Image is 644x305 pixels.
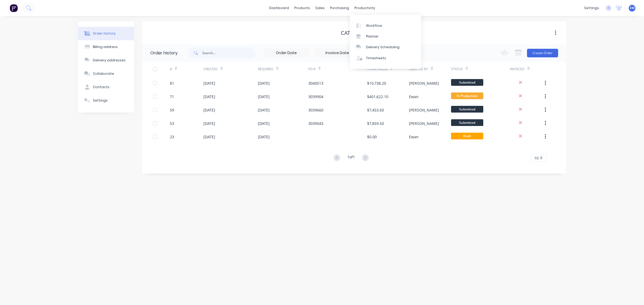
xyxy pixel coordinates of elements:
div: Required [258,62,308,76]
div: Delivery addresses [93,58,126,63]
div: Billing address [93,44,118,49]
button: Settings [78,94,134,107]
div: Status [451,62,510,76]
div: Settings [93,98,108,103]
span: Submitted [451,106,483,113]
div: Created [203,67,218,72]
div: purchasing [327,4,352,12]
div: Status [451,67,463,72]
div: Delivery Scheduling [366,45,400,50]
div: $401,622.10 [367,94,388,99]
div: [DATE] [258,107,270,113]
div: Order history [93,31,116,36]
div: [DATE] [258,94,270,99]
div: 3040513 [308,80,323,86]
div: $0.00 [367,134,377,140]
div: [DATE] [203,121,215,126]
div: $10,738.20 [367,80,386,86]
div: [PERSON_NAME] [409,80,439,86]
button: Billing address [78,40,134,54]
div: productivity [352,4,378,12]
div: Caterlink [341,30,368,36]
div: [DATE] [203,94,215,99]
div: Contacts [93,85,109,90]
a: Timesheets [350,53,421,64]
div: $7,859.50 [367,121,384,126]
div: Collaborate [93,71,114,76]
div: Invoiced [510,62,543,76]
a: dashboard [266,4,292,12]
div: Required [258,67,273,72]
div: Planner [366,34,379,39]
div: Invoiced [510,67,525,72]
div: settings [581,4,602,12]
span: In Production [451,92,483,99]
span: EM [630,6,635,10]
button: Create Order [527,49,558,57]
button: Delivery addresses [78,54,134,67]
div: [DATE] [258,134,270,140]
div: Created By [409,62,451,76]
div: [DATE] [258,80,270,86]
a: Workflow [350,20,421,31]
span: Submitted [451,79,483,86]
div: [PERSON_NAME] [409,107,439,113]
div: Ewan [409,94,419,99]
input: Search... [202,48,255,58]
img: Factory [10,4,18,12]
div: PO # [308,62,367,76]
div: # [170,62,203,76]
div: [DATE] [203,134,215,140]
a: Planner [350,31,421,42]
input: Invoice Date [315,49,360,57]
div: Created [203,62,258,76]
div: # [170,67,172,72]
div: [PERSON_NAME] [409,121,439,126]
button: Order history [78,27,134,40]
div: 3039904 [308,94,323,99]
div: $7,453.60 [367,107,384,113]
div: 53 [170,121,174,126]
a: Delivery Scheduling [350,42,421,53]
button: Collaborate [78,67,134,80]
span: 10 [534,155,539,161]
div: Workflow [366,23,382,28]
div: Order history [150,50,178,56]
div: Timesheets [366,56,386,61]
span: Draft [451,133,483,139]
div: 3039043 [308,121,323,126]
div: 81 [170,80,174,86]
div: 1 of 1 [347,154,355,162]
input: Order Date [264,49,309,57]
div: Ewan [409,134,419,140]
div: 3039660 [308,107,323,113]
button: Contacts [78,80,134,94]
div: sales [313,4,327,12]
div: products [292,4,313,12]
div: [DATE] [258,121,270,126]
span: Submitted [451,119,483,126]
div: PO # [308,67,316,72]
div: [DATE] [203,80,215,86]
div: 59 [170,107,174,113]
div: 71 [170,94,174,99]
div: [DATE] [203,107,215,113]
div: 23 [170,134,174,140]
